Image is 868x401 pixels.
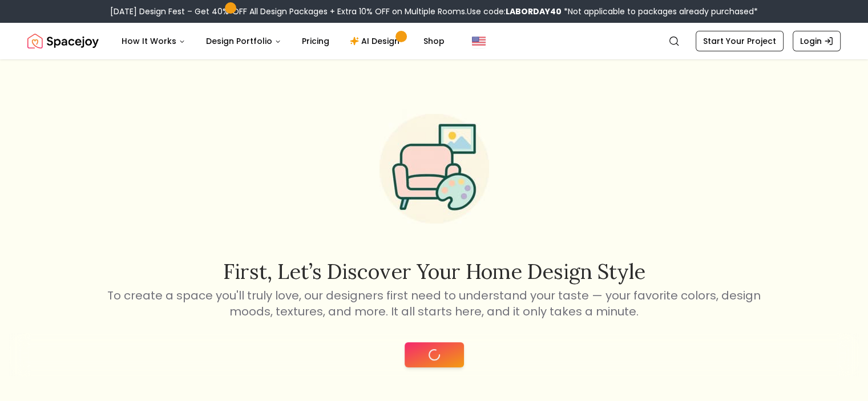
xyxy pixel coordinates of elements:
[361,96,507,242] img: Start Style Quiz Illustration
[472,34,486,48] img: United States
[696,31,784,51] a: Start Your Project
[106,287,763,319] p: To create a space you'll truly love, our designers first need to understand your taste — your fav...
[27,23,841,59] nav: Global
[106,260,763,283] h2: First, let’s discover your home design style
[562,6,758,17] span: *Not applicable to packages already purchased*
[793,31,841,51] a: Login
[197,30,290,52] button: Design Portfolio
[293,30,338,52] a: Pricing
[341,30,412,52] a: AI Design
[27,30,99,52] img: Spacejoy Logo
[467,6,562,17] span: Use code:
[112,30,454,52] nav: Main
[110,6,758,17] div: [DATE] Design Fest – Get 40% OFF All Design Packages + Extra 10% OFF on Multiple Rooms.
[506,6,562,17] b: LABORDAY40
[112,30,195,52] button: How It Works
[27,30,99,52] a: Spacejoy
[414,30,454,52] a: Shop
